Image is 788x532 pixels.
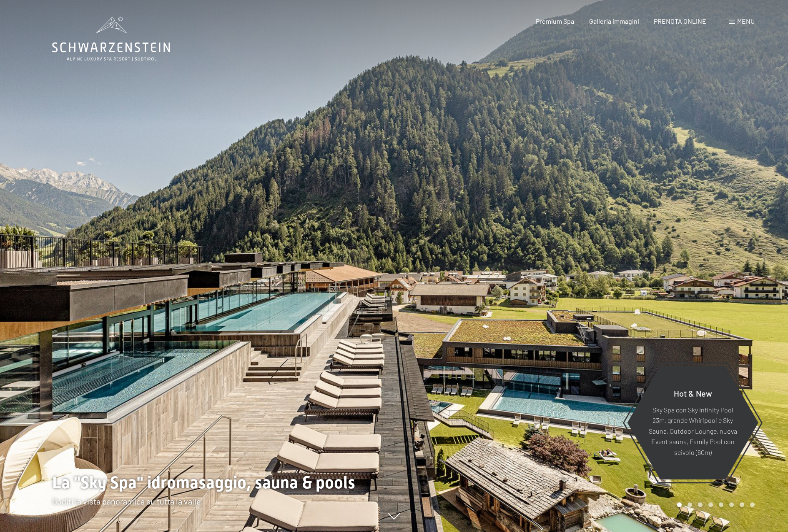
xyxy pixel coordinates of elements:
[674,502,755,507] div: Carousel Pagination
[647,404,738,457] p: Sky Spa con Sky infinity Pool 23m, grande Whirlpool e Sky Sauna, Outdoor Lounge, nuova Event saun...
[729,502,734,507] div: Carousel Page 6
[654,17,706,25] a: PRENOTA ONLINE
[740,502,744,507] div: Carousel Page 7
[589,17,639,25] a: Galleria immagini
[708,502,713,507] div: Carousel Page 4
[674,388,712,398] span: Hot & New
[536,17,574,25] a: Premium Spa
[688,502,692,507] div: Carousel Page 2
[750,502,755,507] div: Carousel Page 8
[737,17,755,25] span: Menu
[698,502,703,507] div: Carousel Page 3
[719,502,723,507] div: Carousel Page 5
[627,365,759,480] a: Hot & New Sky Spa con Sky infinity Pool 23m, grande Whirlpool e Sky Sauna, Outdoor Lounge, nuova ...
[677,502,682,507] div: Carousel Page 1 (Current Slide)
